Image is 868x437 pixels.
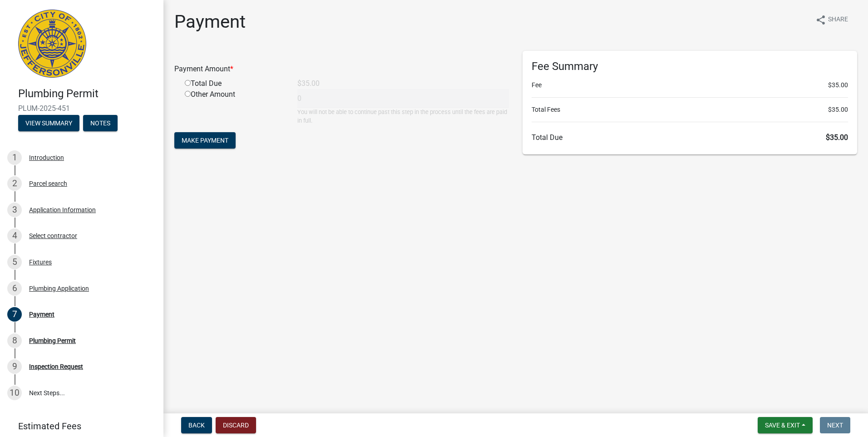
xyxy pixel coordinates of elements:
i: share [815,15,826,25]
wm-modal-confirm: Notes [83,120,118,127]
div: 10 [7,386,22,400]
div: Parcel search [29,180,67,187]
button: Notes [83,115,118,131]
span: $35.00 [826,133,848,142]
div: 5 [7,255,22,269]
div: Payment [29,311,54,318]
a: Estimated Fees [7,417,149,435]
div: 7 [7,307,22,322]
div: 8 [7,333,22,348]
div: Total Due [178,78,291,89]
div: Inspection Request [29,363,83,370]
span: Back [188,422,205,429]
div: 2 [7,176,22,191]
div: 4 [7,228,22,243]
div: Payment Amount [168,64,516,74]
div: Other Amount [178,89,291,125]
span: PLUM-2025-451 [18,104,145,113]
div: 6 [7,281,22,296]
button: Next [820,417,850,433]
button: Back [181,417,212,433]
span: Save & Exit [765,422,800,429]
h1: Payment [174,11,246,33]
div: Application Information [29,207,96,213]
span: Share [828,15,848,25]
li: Fee [532,80,848,90]
h6: Fee Summary [532,60,848,73]
div: 3 [7,203,22,217]
div: Introduction [29,154,64,161]
h6: Total Due [532,133,848,142]
div: 9 [7,359,22,374]
button: View Summary [18,115,79,131]
span: Make Payment [182,137,228,144]
img: City of Jeffersonville, Indiana [18,10,86,78]
button: Save & Exit [758,417,813,433]
button: Discard [216,417,256,433]
div: 1 [7,150,22,165]
span: Next [827,422,843,429]
wm-modal-confirm: Summary [18,120,79,127]
button: Make Payment [174,132,236,149]
span: $35.00 [828,105,848,114]
button: shareShare [808,11,855,29]
div: Plumbing Permit [29,338,76,344]
span: $35.00 [828,80,848,90]
li: Total Fees [532,105,848,114]
div: Plumbing Application [29,285,89,292]
div: Select contractor [29,233,77,239]
div: Fixtures [29,259,52,265]
h4: Plumbing Permit [18,87,156,100]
